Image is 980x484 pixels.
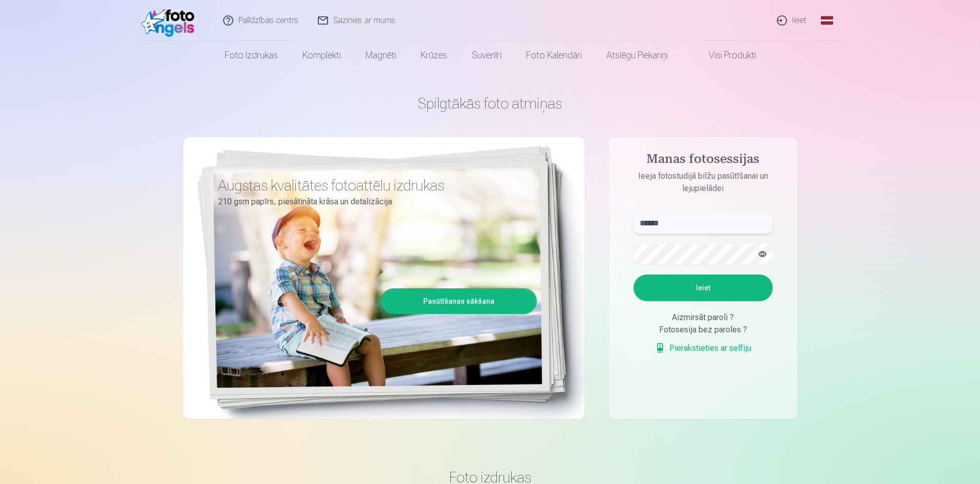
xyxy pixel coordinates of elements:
p: Ieeja fotostudijā bilžu pasūtīšanai un lejupielādei [623,170,783,195]
a: Pierakstieties ar selfiju [655,342,751,354]
div: Fotosesija bez paroles ? [634,324,773,336]
a: Atslēgu piekariņi [594,41,680,70]
a: Pasūtīšanas sākšana [382,290,535,312]
a: Krūzes [408,41,460,70]
h1: Spilgtākās foto atmiņas [183,94,797,113]
h3: Augstas kvalitātes fotoattēlu izdrukas [218,176,529,195]
a: Magnēti [353,41,408,70]
img: /fa1 [141,4,200,37]
a: Foto kalendāri [514,41,594,70]
a: Komplekti [290,41,353,70]
a: Foto izdrukas [212,41,290,70]
a: Visi produkti [680,41,768,70]
button: Ieiet [634,275,773,301]
h4: Manas fotosessijas [623,152,783,170]
a: Suvenīri [460,41,514,70]
div: Aizmirsāt paroli ? [634,311,773,324]
p: 210 gsm papīrs, piesātināta krāsa un detalizācija [218,195,529,209]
